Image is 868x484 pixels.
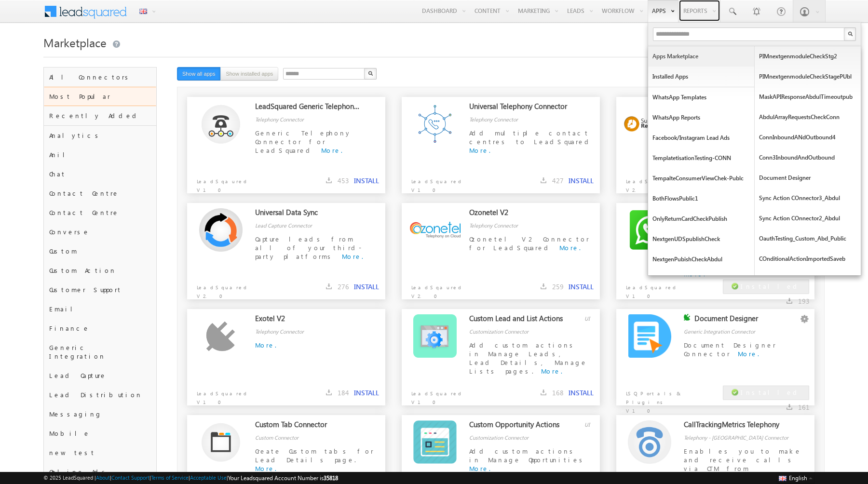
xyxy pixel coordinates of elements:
img: Alternate Logo [202,105,240,144]
span: 184 [338,388,349,397]
span: 427 [552,176,564,185]
span: 161 [798,403,810,412]
p: LeadSquared V2.0 [616,172,696,194]
div: Custom Tab Connector [255,420,359,433]
img: Alternate Logo [413,102,457,146]
a: TemplatetisationTesting-CONN [648,148,754,168]
a: About [96,474,110,481]
div: Messaging [44,404,156,424]
div: Anil [44,145,156,164]
img: downloads [541,177,546,183]
div: Chat [44,164,156,184]
div: Custom Opportunity Actions [469,420,573,433]
img: Alternate Logo [628,314,671,358]
img: Alternate Logo [413,314,457,358]
div: Generic Integration [44,338,156,366]
a: More. [255,464,276,472]
button: INSTALL [569,176,594,185]
a: Acceptable Use [190,474,227,481]
img: checking status [684,314,691,321]
img: Alternate Logo [628,420,671,464]
a: Installed Apps [648,67,754,87]
span: Installed [741,388,800,396]
p: LeadSquared V1.0 [616,278,696,300]
div: Analytics [44,126,156,145]
a: PIMnextgenmoduleCheckStagePUbl [755,67,861,87]
button: INSTALL [569,282,594,291]
img: downloads [541,283,546,289]
span: 35818 [324,474,338,482]
a: OauthTesting_Custom_Abd_Public [755,229,861,249]
span: Installed [741,282,800,290]
a: More. [469,146,490,154]
a: MaskAPIResponseAbdulTimeoutpub [755,87,861,107]
p: LSQ Portals & Plugins V1.0 [616,384,696,415]
span: 168 [552,388,564,397]
a: More. [321,146,342,154]
img: downloads [787,298,792,304]
span: Add custom actions in Manage Opportunities [469,447,586,464]
p: LeadSquared V1.0 [187,384,267,406]
img: downloads [326,390,332,395]
div: Mobile [44,424,156,443]
span: English [789,474,807,482]
a: More. [342,252,363,260]
div: new test [44,443,156,462]
div: Online Ads [44,462,156,482]
div: Lead Capture [44,366,156,385]
a: nextgenUDSpublishCheck [648,229,754,249]
a: WhatsApp Reports [648,108,754,128]
button: INSTALL [569,389,594,397]
a: ConnInboundANdOutbound4 [755,127,861,148]
span: 259 [552,282,564,291]
button: Show all apps [177,67,221,81]
img: Alternate Logo [206,321,235,351]
a: Apps Marketplace [648,46,754,67]
a: More. [469,464,490,472]
img: downloads [326,177,332,183]
div: Custom [44,242,156,261]
img: Alternate Logo [628,208,671,252]
span: 193 [798,296,810,306]
img: downloads [787,404,792,410]
span: Create Custom tabs for Lead Details page. [255,447,374,464]
div: LeadSquared Generic Telephony Connector [255,102,359,115]
a: tempalteConsumerViewChek-publc [648,168,754,188]
a: BothFlowsPublic1 [648,188,754,209]
img: Search [368,71,373,76]
img: downloads [326,283,332,289]
div: Ozonetel V2 [469,208,573,221]
a: More. [738,350,759,358]
span: Add multiple contact centres to LeadSquared [469,129,592,146]
span: 453 [338,176,349,185]
button: INSTALL [354,389,379,397]
div: All Connectors [44,67,156,87]
div: Custom Lead and List Actions [469,314,573,327]
span: Your Leadsquared Account Number is [228,474,338,482]
span: 276 [338,282,349,291]
span: Capture leads from all of your third-party platforms [255,235,361,260]
div: Universal Data Sync [255,208,359,221]
div: Customer Support [44,280,156,299]
span: Add custom actions in Manage Leads, Lead Details, Manage Lists pages. [469,341,587,375]
p: LeadSquared V1.0 [402,172,481,194]
img: Alternate Logo [202,423,240,462]
img: Alternate Logo [410,222,461,239]
div: CallTrackingMetrics Telephony [684,420,788,433]
a: WhatsApp Templates [648,87,754,108]
div: Finance [44,319,156,338]
a: Terms of Service [151,474,189,481]
button: INSTALL [354,176,379,185]
div: Document Designer [694,314,799,327]
div: Recently Added [44,106,156,125]
span: Document Designer Connector [684,341,776,358]
div: Most Popular [44,87,156,106]
img: Alternate Logo [413,420,457,464]
span: Generic Telephony Connector for LeadSquared [255,129,352,154]
a: Sync Action COnnector3_Abdul [755,188,861,208]
span: Marketplace [43,35,107,50]
span: © 2025 LeadSquared | | | | | [43,473,338,483]
a: Facebook/Instagram Lead Ads [648,128,754,148]
a: COnditionalActionImportedSaveb [755,249,861,269]
img: downloads [541,390,546,395]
